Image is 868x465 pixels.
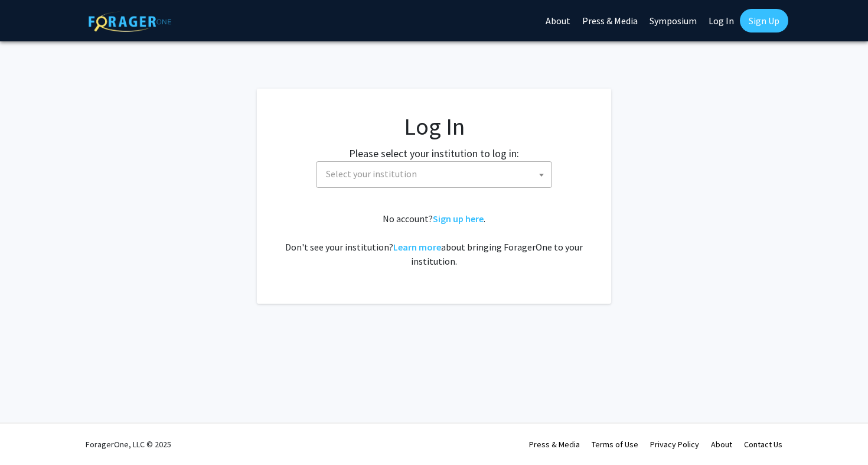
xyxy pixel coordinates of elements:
[89,11,171,32] img: ForagerOne Logo
[650,439,699,450] a: Privacy Policy
[433,213,484,225] a: Sign up here
[711,439,732,450] a: About
[529,439,580,450] a: Press & Media
[280,112,588,141] h1: Log In
[393,241,441,253] a: Learn more about bringing ForagerOne to your institution
[316,161,552,188] span: Select your institution
[321,162,552,186] span: Select your institution
[326,168,417,180] span: Select your institution
[740,9,788,32] a: Sign Up
[744,439,782,450] a: Contact Us
[592,439,638,450] a: Terms of Use
[86,424,171,465] div: ForagerOne, LLC © 2025
[280,212,588,268] div: No account? . Don't see your institution? about bringing ForagerOne to your institution.
[349,145,519,161] label: Please select your institution to log in:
